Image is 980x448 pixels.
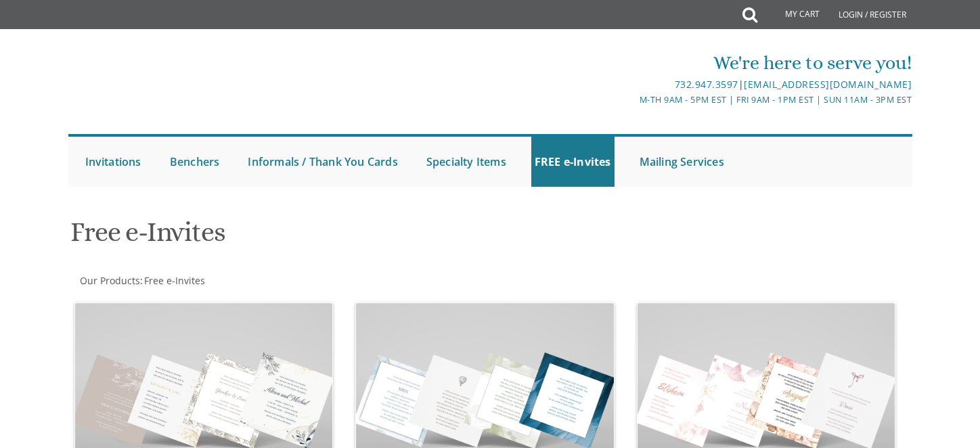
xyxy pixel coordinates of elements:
[675,78,738,91] a: 732.947.3597
[350,93,912,107] div: M-Th 9am - 5pm EST | Fri 9am - 1pm EST | Sun 11am - 3pm EST
[79,274,140,287] a: Our Products
[744,78,912,91] a: [EMAIL_ADDRESS][DOMAIN_NAME]
[82,137,145,187] a: Invitations
[144,274,205,287] span: Free e-Invites
[68,274,491,288] div: :
[636,137,728,187] a: Mailing Services
[70,217,623,257] h1: Free e-Invites
[350,49,912,76] div: We're here to serve you!
[756,1,829,28] a: My Cart
[244,137,401,187] a: Informals / Thank You Cards
[423,137,510,187] a: Specialty Items
[531,137,615,187] a: FREE e-Invites
[143,274,205,287] a: Free e-Invites
[166,137,223,187] a: Benchers
[350,76,912,93] div: |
